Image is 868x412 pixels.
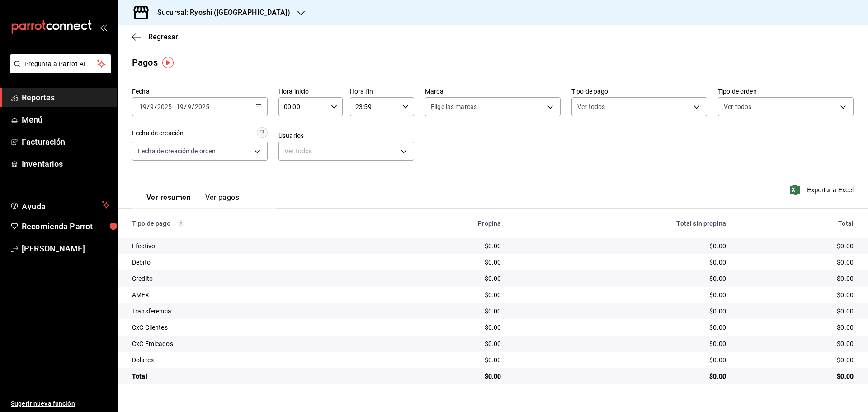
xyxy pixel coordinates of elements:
[162,57,174,68] img: Tooltip marker
[278,88,343,95] label: Hora inicio
[173,103,175,110] span: -
[22,220,110,232] span: Recomienda Parrot
[148,33,178,41] span: Regresar
[741,355,854,365] div: $0.00
[718,88,854,95] label: Tipo de orden
[278,133,414,139] label: Usuarios
[383,290,501,299] div: $0.00
[132,372,369,381] div: Total
[741,307,854,316] div: $0.00
[132,128,184,138] div: Fecha de creación
[741,339,854,348] div: $0.00
[22,199,98,210] span: Ayuda
[132,355,369,365] div: Dolares
[132,323,369,332] div: CxC Clientes
[515,290,726,299] div: $0.00
[132,274,369,283] div: Credito
[741,258,854,267] div: $0.00
[146,193,239,208] div: navigation tabs
[178,220,184,227] svg: Los pagos realizados con Pay y otras terminales son montos brutos.
[350,88,414,95] label: Hora fin
[515,220,726,227] div: Total sin propina
[383,355,501,365] div: $0.00
[150,103,154,110] input: --
[792,185,854,195] button: Exportar a Excel
[383,242,501,251] div: $0.00
[741,274,854,283] div: $0.00
[176,103,184,110] input: --
[132,33,178,41] button: Regresar
[383,274,501,283] div: $0.00
[194,103,210,110] input: ----
[577,102,605,111] span: Ver todos
[22,136,110,148] span: Facturación
[138,147,216,156] span: Fecha de creación de orden
[132,339,369,348] div: CxC Emleados
[157,103,172,110] input: ----
[741,242,854,251] div: $0.00
[515,323,726,332] div: $0.00
[724,102,751,111] span: Ver todos
[741,290,854,299] div: $0.00
[11,399,110,408] span: Sugerir nueva función
[571,88,707,95] label: Tipo de pago
[741,220,854,227] div: Total
[132,220,369,227] div: Tipo de pago
[154,103,157,110] span: /
[139,103,147,110] input: --
[278,142,414,161] div: Ver todos
[431,102,477,111] span: Elige las marcas
[515,355,726,365] div: $0.00
[515,307,726,316] div: $0.00
[132,290,369,299] div: AMEX
[22,91,110,104] span: Reportes
[515,258,726,267] div: $0.00
[184,103,187,110] span: /
[147,103,150,110] span: /
[132,56,158,69] div: Pagos
[22,242,110,255] span: [PERSON_NAME]
[132,242,369,251] div: Efectivo
[99,24,107,31] button: open_drawer_menu
[741,372,854,381] div: $0.00
[132,307,369,316] div: Transferencia
[132,88,268,95] label: Fecha
[187,103,192,110] input: --
[150,7,290,18] h3: Sucursal: Ryoshi ([GEOGRAPHIC_DATA])
[383,323,501,332] div: $0.00
[515,339,726,348] div: $0.00
[24,59,97,69] span: Pregunta a Parrot AI
[383,307,501,316] div: $0.00
[515,274,726,283] div: $0.00
[192,103,194,110] span: /
[383,220,501,227] div: Propina
[6,66,111,75] a: Pregunta a Parrot AI
[383,339,501,348] div: $0.00
[146,193,191,208] button: Ver resumen
[22,158,110,170] span: Inventarios
[425,88,561,95] label: Marca
[10,54,111,73] button: Pregunta a Parrot AI
[22,114,110,126] span: Menú
[515,372,726,381] div: $0.00
[132,258,369,267] div: Debito
[205,193,239,208] button: Ver pagos
[515,242,726,251] div: $0.00
[383,372,501,381] div: $0.00
[741,323,854,332] div: $0.00
[383,258,501,267] div: $0.00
